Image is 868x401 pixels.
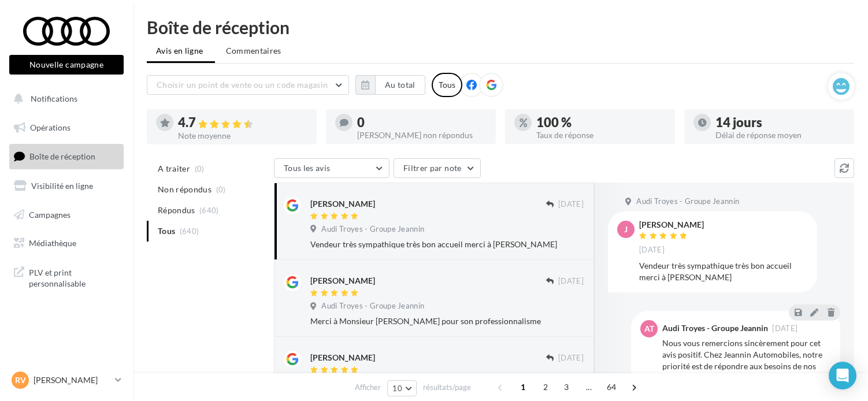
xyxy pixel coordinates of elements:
[558,353,584,363] span: [DATE]
[7,87,121,111] button: Notifications
[536,116,666,129] div: 100 %
[715,116,845,129] div: 14 jours
[514,378,532,396] span: 1
[7,144,126,169] a: Boîte de réception
[310,352,375,363] div: [PERSON_NAME]
[829,362,856,389] div: Open Intercom Messenger
[29,209,71,219] span: Campagnes
[387,380,417,396] button: 10
[199,206,219,215] span: (640)
[31,94,77,103] span: Notifications
[158,205,195,216] span: Répondus
[29,265,119,289] span: PLV et print personnalisable
[15,374,26,386] span: RV
[274,158,390,178] button: Tous les avis
[639,221,704,229] div: [PERSON_NAME]
[558,276,584,287] span: [DATE]
[357,116,487,129] div: 0
[30,122,71,132] span: Opérations
[580,378,598,396] span: ...
[432,73,462,97] div: Tous
[158,184,212,195] span: Non répondus
[394,158,481,178] button: Filtrer par note
[147,18,854,36] div: Boîte de réception
[321,224,424,235] span: Audi Troyes - Groupe Jeannin
[557,378,576,396] span: 3
[392,384,402,393] span: 10
[7,174,126,198] a: Visibilité en ligne
[357,131,487,139] div: [PERSON_NAME] non répondus
[7,260,126,294] a: PLV et print personnalisable
[29,151,95,161] span: Boîte de réception
[9,55,124,75] button: Nouvelle campagne
[216,185,226,194] span: (0)
[662,324,768,332] div: Audi Troyes - Groupe Jeannin
[195,164,205,173] span: (0)
[34,374,110,386] p: [PERSON_NAME]
[226,45,281,57] span: Commentaires
[536,378,555,396] span: 2
[715,131,845,139] div: Délai de réponse moyen
[178,116,307,129] div: 4.7
[644,323,654,335] span: AT
[772,325,797,332] span: [DATE]
[639,260,808,283] div: Vendeur très sympathique très bon accueil merci à [PERSON_NAME]
[29,238,76,248] span: Médiathèque
[639,245,665,255] span: [DATE]
[355,382,381,393] span: Afficher
[636,196,739,207] span: Audi Troyes - Groupe Jeannin
[7,231,126,255] a: Médiathèque
[7,203,126,227] a: Campagnes
[602,378,621,396] span: 64
[157,80,328,90] span: Choisir un point de vente ou un code magasin
[158,163,190,174] span: A traiter
[9,369,124,391] a: RV [PERSON_NAME]
[423,382,471,393] span: résultats/page
[310,315,584,327] div: Merci à Monsieur [PERSON_NAME] pour son professionnalisme
[310,239,584,250] div: Vendeur très sympathique très bon accueil merci à [PERSON_NAME]
[355,75,425,95] button: Au total
[310,275,375,287] div: [PERSON_NAME]
[7,116,126,140] a: Opérations
[178,132,307,140] div: Note moyenne
[536,131,666,139] div: Taux de réponse
[321,301,424,311] span: Audi Troyes - Groupe Jeannin
[558,199,584,210] span: [DATE]
[147,75,349,95] button: Choisir un point de vente ou un code magasin
[624,224,628,235] span: J
[310,198,375,210] div: [PERSON_NAME]
[31,181,93,191] span: Visibilité en ligne
[375,75,425,95] button: Au total
[284,163,331,173] span: Tous les avis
